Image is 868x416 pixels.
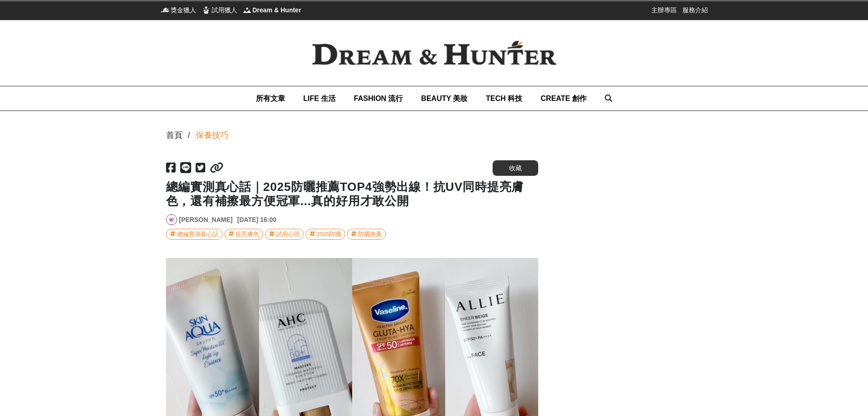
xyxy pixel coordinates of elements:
[354,95,403,102] span: FASHION 流行
[306,229,346,240] a: 2025防曬
[358,229,382,239] div: 防曬推薦
[303,86,336,111] a: LIFE 生活
[166,129,182,142] div: 首頁
[212,5,237,15] span: 試用獵人
[347,229,386,240] a: 防曬推薦
[161,5,170,15] img: 獎金獵人
[166,214,177,225] a: Avatar
[493,160,538,176] button: 收藏
[235,229,259,239] div: 提亮膚色
[541,95,587,102] span: CREATE 創作
[256,95,285,102] span: 所有文章
[166,229,223,240] a: 總編實測真心話
[541,86,587,111] a: CREATE 創作
[256,86,285,111] a: 所有文章
[166,180,538,208] h1: 總編實測真心話｜2025防曬推薦TOP4強勢出線！抗UV同時提亮膚色，還有補擦最方便冠軍...真的好用才敢公開
[421,86,468,111] a: BEAUTY 美妝
[188,129,190,142] div: /
[486,95,522,102] span: TECH 科技
[276,229,300,239] div: 試用心得
[265,229,304,240] a: 試用心得
[237,215,276,225] div: [DATE] 16:00
[243,5,301,15] a: Dream & HunterDream & Hunter
[682,5,708,15] a: 服務介紹
[196,129,229,142] a: 保養技巧
[179,215,233,225] a: [PERSON_NAME]
[171,5,196,15] span: 獎金獵人
[651,5,677,15] a: 主辦專區
[486,86,522,111] a: TECH 科技
[224,229,263,240] a: 提亮膚色
[354,86,403,111] a: FASHION 流行
[177,229,218,239] div: 總編實測真心話
[243,5,252,15] img: Dream & Hunter
[161,5,196,15] a: 獎金獵人獎金獵人
[253,5,301,15] span: Dream & Hunter
[166,215,177,225] img: Avatar
[421,95,468,102] span: BEAUTY 美妝
[202,5,211,15] img: 試用獵人
[303,95,336,102] span: LIFE 生活
[202,5,237,15] a: 試用獵人試用獵人
[297,26,571,80] img: Dream & Hunter
[317,229,342,239] div: 2025防曬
